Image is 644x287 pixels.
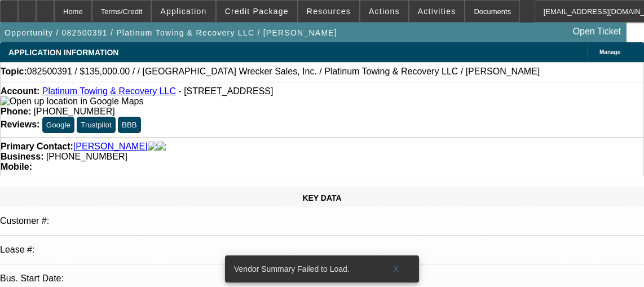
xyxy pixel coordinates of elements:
a: [PERSON_NAME] [73,142,148,152]
strong: Primary Contact: [1,142,73,152]
span: Credit Package [225,7,289,16]
strong: Mobile: [1,162,32,171]
span: KEY DATA [302,193,341,202]
img: Open up location in Google Maps [1,96,143,107]
span: [PHONE_NUMBER] [34,107,115,116]
span: Actions [369,7,400,16]
button: X [378,259,414,279]
button: Activities [409,1,465,22]
a: Platinum Towing & Recovery LLC [42,86,176,96]
span: Opportunity / 082500391 / Platinum Towing & Recovery LLC / [PERSON_NAME] [5,28,337,37]
strong: Phone: [1,107,31,116]
button: Trustpilot [77,117,115,133]
button: BBB [118,117,141,133]
span: [PHONE_NUMBER] [46,152,127,161]
button: Application [152,1,215,22]
span: Resources [307,7,351,16]
span: X [394,264,400,273]
strong: Account: [1,86,39,96]
button: Google [42,117,74,133]
img: linkedin-icon.png [157,142,166,152]
button: Actions [360,1,408,22]
span: - [STREET_ADDRESS] [178,86,273,96]
button: Resources [298,1,359,22]
a: Open Ticket [568,22,625,41]
span: Manage [599,49,620,55]
img: facebook-icon.png [148,142,157,152]
strong: Reviews: [1,120,39,129]
strong: Topic: [1,67,27,77]
button: Credit Package [217,1,297,22]
span: 082500391 / $135,000.00 / / [GEOGRAPHIC_DATA] Wrecker Sales, Inc. / Platinum Towing & Recovery LL... [27,67,540,77]
a: View Google Maps [1,96,143,106]
span: Application [160,7,206,16]
span: APPLICATION INFORMATION [8,48,118,57]
strong: Business: [1,152,43,161]
span: Activities [418,7,456,16]
div: Vendor Summary Failed to Load. [225,255,378,282]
